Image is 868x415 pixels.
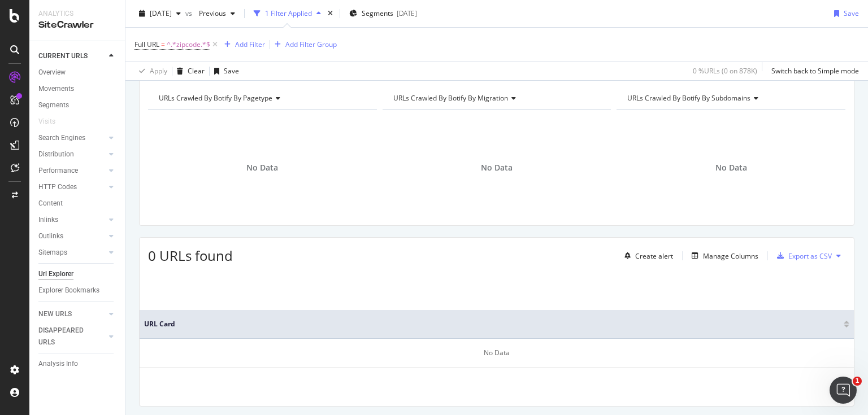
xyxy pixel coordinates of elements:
button: 1 Filter Applied [249,5,325,23]
a: Movements [38,83,117,95]
div: Sitemaps [38,247,67,259]
div: Url Explorer [38,268,73,280]
a: Visits [38,116,67,128]
span: 2025 Sep. 8th [150,8,172,18]
a: Distribution [38,148,106,160]
span: 1 [853,377,862,386]
a: Url Explorer [38,268,117,280]
span: Full URL [134,40,159,49]
a: Segments [38,99,117,111]
div: Save [844,8,859,18]
a: NEW URLS [38,308,106,320]
div: Export as CSV [788,251,832,261]
a: Search Engines [38,132,106,144]
button: Save [210,62,239,80]
div: Explorer Bookmarks [38,285,99,296]
div: Overview [38,67,66,78]
a: Overview [38,67,117,78]
a: DISAPPEARED URLS [38,325,106,348]
span: 0 URLs found [148,246,233,265]
span: ^.*zipcode.*$ [167,37,210,53]
span: Segments [362,8,393,18]
span: No Data [481,162,513,173]
a: Sitemaps [38,247,106,259]
div: Segments [38,99,69,111]
a: Explorer Bookmarks [38,285,117,296]
div: [DATE] [397,8,417,18]
div: Search Engines [38,132,85,144]
span: URLs Crawled By Botify By subdomains [627,93,750,103]
div: Clear [188,66,205,76]
a: Outlinks [38,230,106,242]
span: URL Card [144,319,841,329]
button: Create alert [620,247,673,265]
div: 0 % URLs ( 0 on 878K ) [693,66,757,76]
div: Add Filter [235,40,265,49]
button: [DATE] [134,5,185,23]
a: HTTP Codes [38,181,106,193]
a: CURRENT URLS [38,50,106,62]
button: Add Filter [220,38,265,51]
span: URLs Crawled By Botify By migration [393,93,508,103]
a: Content [38,198,117,209]
div: Content [38,198,63,209]
button: Add Filter Group [270,38,337,51]
div: 1 Filter Applied [265,8,312,18]
button: Manage Columns [687,249,758,263]
div: times [325,8,335,19]
div: Analysis Info [38,358,78,370]
div: Performance [38,165,78,177]
button: Switch back to Simple mode [767,62,859,80]
div: CURRENT URLS [38,50,88,62]
div: Outlinks [38,230,63,242]
div: Create alert [635,251,673,261]
span: URLs Crawled By Botify By pagetype [159,93,272,103]
div: No Data [140,339,854,368]
a: Performance [38,165,106,177]
button: Export as CSV [772,247,832,265]
button: Segments[DATE] [345,5,422,23]
div: Manage Columns [703,251,758,261]
span: No Data [246,162,278,173]
div: Add Filter Group [285,40,337,49]
div: Save [224,66,239,76]
div: NEW URLS [38,308,72,320]
span: Previous [194,8,226,18]
button: Save [830,5,859,23]
span: No Data [715,162,747,173]
button: Apply [134,62,167,80]
div: Movements [38,83,74,95]
iframe: Intercom live chat [830,377,857,404]
div: HTTP Codes [38,181,77,193]
h4: URLs Crawled By Botify By subdomains [625,89,835,107]
div: Analytics [38,9,116,19]
h4: URLs Crawled By Botify By migration [391,89,601,107]
span: = [161,40,165,49]
div: Inlinks [38,214,58,226]
div: Visits [38,116,55,128]
div: DISAPPEARED URLS [38,325,96,348]
div: Apply [150,66,167,76]
a: Inlinks [38,214,106,226]
div: SiteCrawler [38,19,116,32]
button: Previous [194,5,240,23]
button: Clear [172,62,205,80]
div: Distribution [38,148,74,160]
h4: URLs Crawled By Botify By pagetype [157,89,367,107]
div: Switch back to Simple mode [771,66,859,76]
span: vs [185,8,194,18]
a: Analysis Info [38,358,117,370]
